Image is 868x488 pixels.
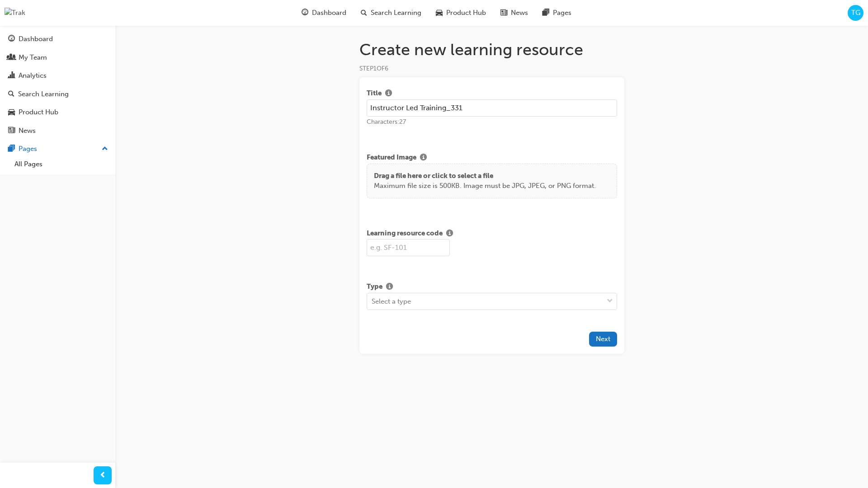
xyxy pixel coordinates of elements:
a: search-iconSearch Learning [354,4,429,22]
input: e.g. SF-101 [367,239,450,256]
button: Next [589,332,617,347]
span: people-icon [8,54,15,62]
img: Trak [5,8,25,18]
span: info-icon [385,90,392,98]
button: Pages [4,141,112,157]
span: news-icon [8,127,15,135]
div: Dashboard [19,34,53,44]
a: Search Learning [4,86,112,103]
span: STEP 1 OF 6 [359,65,388,72]
span: down-icon [607,296,613,307]
span: up-icon [102,143,108,155]
span: Learning resource code [367,228,443,239]
span: guage-icon [302,7,308,19]
span: Title [367,88,382,99]
a: Dashboard [4,31,112,47]
div: Pages [19,144,37,154]
a: Product Hub [4,104,112,121]
a: All Pages [11,157,112,171]
span: Search Learning [371,8,421,18]
input: e.g. Sales Fundamentals [367,99,617,117]
div: Drag a file here or click to select a fileMaximum file size is 500KB. Image must be JPG, JPEG, or... [367,164,617,198]
span: search-icon [8,90,14,99]
span: search-icon [361,7,367,19]
div: Select a type [372,296,411,306]
span: Characters: 27 [367,118,406,126]
div: My Team [19,52,47,63]
button: DashboardMy TeamAnalyticsSearch LearningProduct HubNews [4,29,112,141]
button: Show info [416,152,430,164]
span: prev-icon [99,470,106,481]
a: pages-iconPages [535,4,579,22]
span: news-icon [500,7,507,19]
span: Next [596,335,610,343]
button: Show info [382,282,396,293]
a: News [4,122,112,139]
span: News [511,8,528,18]
div: Analytics [19,70,47,81]
span: Type [367,282,382,293]
h1: Create new learning resource [359,40,624,60]
span: pages-icon [8,145,15,153]
button: Show info [443,228,457,239]
a: news-iconNews [493,4,535,22]
span: info-icon [386,283,393,291]
span: chart-icon [8,72,15,80]
div: News [19,126,36,136]
span: Featured Image [367,152,416,164]
span: guage-icon [8,35,15,43]
button: TG [848,5,863,21]
div: Product Hub [19,107,58,117]
p: Maximum file size is 500KB. Image must be JPG, JPEG, or PNG format. [374,181,596,191]
button: Show info [382,88,396,99]
a: car-iconProduct Hub [429,4,493,22]
span: info-icon [420,154,427,162]
p: Drag a file here or click to select a file [374,171,596,181]
a: Analytics [4,67,112,84]
a: guage-iconDashboard [294,4,354,22]
a: My Team [4,49,112,66]
span: car-icon [436,7,443,19]
span: Pages [553,8,571,18]
span: TG [851,8,860,18]
span: Dashboard [312,8,346,18]
span: pages-icon [542,7,549,19]
span: info-icon [446,230,453,238]
span: car-icon [8,108,15,117]
span: Product Hub [446,8,486,18]
div: Search Learning [18,89,69,99]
